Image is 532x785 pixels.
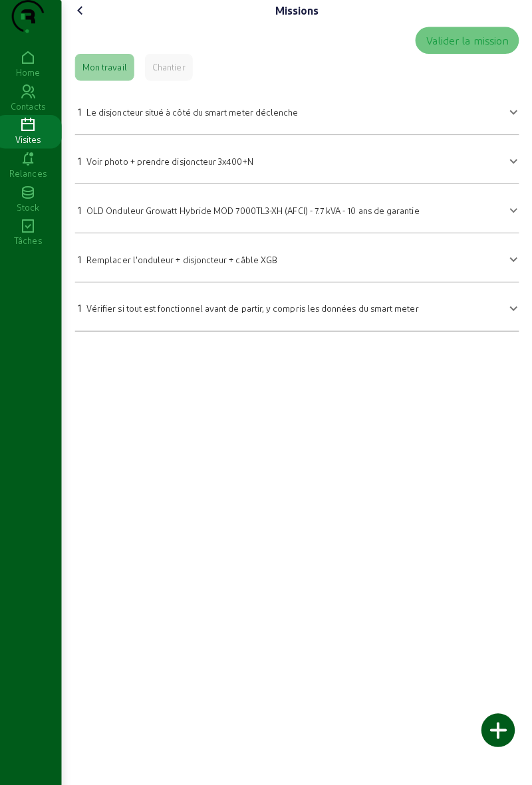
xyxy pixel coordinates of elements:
[91,251,280,261] span: Remplacer l'onduleur + disjoncteur + câble XGB
[156,60,189,72] div: Chantier
[80,284,519,322] mat-expansion-panel-header: 1Vérifier si tout est fonctionnel avant de partir, y compris les données du smart meter
[82,249,86,262] span: 1
[91,106,301,116] span: Le disjoncteur situé à côté du smart meter déclenche
[416,27,519,53] button: Valider la mission
[91,154,256,164] span: Voir photo + prendre disjoncteur 3x400+N
[278,3,321,19] div: Missions
[80,90,519,128] mat-expansion-panel-header: 1Le disjoncteur situé à côté du smart meter déclenche
[82,104,86,116] span: 1
[91,203,420,213] span: OLD Onduleur Growatt Hybride MOD 7000TL3-XH (AFCI) - 7.7 kVA - 10 ans de garantie
[82,201,86,213] span: 1
[80,187,519,225] mat-expansion-panel-header: 1OLD Onduleur Growatt Hybride MOD 7000TL3-XH (AFCI) - 7.7 kVA - 10 ans de garantie
[427,32,508,48] div: Valider la mission
[87,60,131,72] div: Mon travail
[82,152,86,165] span: 1
[80,139,519,176] mat-expansion-panel-header: 1Voir photo + prendre disjoncteur 3x400+N
[82,298,86,310] span: 1
[91,300,420,310] span: Vérifier si tout est fonctionnel avant de partir, y compris les données du smart meter
[80,236,519,273] mat-expansion-panel-header: 1Remplacer l'onduleur + disjoncteur + câble XGB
